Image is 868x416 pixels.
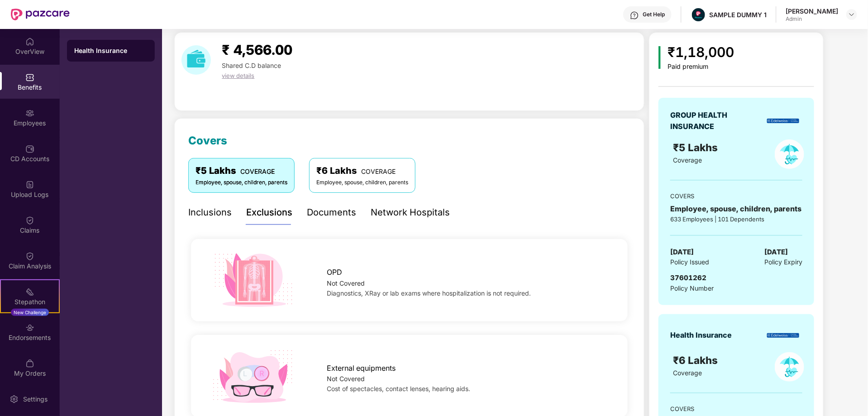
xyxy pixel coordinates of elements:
[786,7,838,15] div: [PERSON_NAME]
[670,110,749,132] div: GROUP HEALTH INSURANCE
[361,167,396,175] span: COVERAGE
[188,206,232,220] div: Inclusions
[670,215,802,224] div: 633 Employees | 101 Dependents
[74,46,148,55] div: Health Insurance
[668,63,734,71] div: Paid premium
[764,257,802,267] span: Policy Expiry
[643,11,665,18] div: Get Help
[767,119,799,124] img: insurerLogo
[25,287,34,296] img: svg+xml;base64,PHN2ZyB4bWxucz0iaHR0cDovL3d3dy53My5vcmcvMjAwMC9zdmciIHdpZHRoPSIyMSIgaGVpZ2h0PSIyMC...
[307,206,356,220] div: Documents
[240,167,275,175] span: COVERAGE
[327,289,531,297] span: Diagnostics, XRay or lab exams where hospitalization is not required.
[25,359,34,368] img: svg+xml;base64,PHN2ZyBpZD0iTXlfT3JkZXJzIiBkYXRhLW5hbWU9Ik15IE9yZGVycyIgeG1sbnM9Imh0dHA6Ly93d3cudz...
[673,354,721,366] span: ₹6 Lakhs
[709,10,767,19] div: SAMPLE DUMMY 1
[316,164,408,178] div: ₹6 Lakhs
[25,323,34,332] img: svg+xml;base64,PHN2ZyBpZD0iRW5kb3JzZW1lbnRzIiB4bWxucz0iaHR0cDovL3d3dy53My5vcmcvMjAwMC9zdmciIHdpZH...
[11,309,49,316] div: New Challenge
[692,8,705,21] img: Pazcare_Alternative_logo-01-01.png
[222,42,292,58] span: ₹ 4,566.00
[673,141,721,153] span: ₹5 Lakhs
[670,284,714,292] span: Policy Number
[670,404,802,413] div: COVERS
[181,45,211,75] img: download
[25,180,34,189] img: svg+xml;base64,PHN2ZyBpZD0iVXBsb2FkX0xvZ3MiIGRhdGEtbmFtZT0iVXBsb2FkIExvZ3MiIHhtbG5zPSJodHRwOi8vd3...
[670,257,709,267] span: Policy Issued
[658,46,661,69] img: icon
[25,144,34,153] img: svg+xml;base64,PHN2ZyBpZD0iQ0RfQWNjb3VudHMiIGRhdGEtbmFtZT0iQ0QgQWNjb3VudHMiIHhtbG5zPSJodHRwOi8vd3...
[196,164,287,178] div: ₹5 Lakhs
[327,385,470,392] span: Cost of spectacles, contact lenses, hearing aids.
[327,267,342,278] span: OPD
[222,72,254,79] span: view details
[786,15,838,23] div: Admin
[10,395,19,404] img: svg+xml;base64,PHN2ZyBpZD0iU2V0dGluZy0yMHgyMCIgeG1sbnM9Imh0dHA6Ly93d3cudzMub3JnLzIwMDAvc3ZnIiB3aW...
[327,374,608,384] div: Not Covered
[327,278,608,288] div: Not Covered
[670,273,706,282] span: 37601262
[673,156,702,164] span: Coverage
[767,333,799,338] img: insurerLogo
[371,206,450,220] div: Network Hospitals
[25,109,34,118] img: svg+xml;base64,PHN2ZyBpZD0iRW1wbG95ZWVzIiB4bWxucz0iaHR0cDovL3d3dy53My5vcmcvMjAwMC9zdmciIHdpZHRoPS...
[196,178,287,187] div: Employee, spouse, children, parents
[222,62,281,69] span: Shared C.D balance
[25,73,34,82] img: svg+xml;base64,PHN2ZyBpZD0iQmVuZWZpdHMiIHhtbG5zPSJodHRwOi8vd3d3LnczLm9yZy8yMDAwL3N2ZyIgd2lkdGg9Ij...
[246,206,292,220] div: Exclusions
[848,11,855,18] img: svg+xml;base64,PHN2ZyBpZD0iRHJvcGRvd24tMzJ4MzIiIHhtbG5zPSJodHRwOi8vd3d3LnczLm9yZy8yMDAwL3N2ZyIgd2...
[670,247,694,258] span: [DATE]
[25,216,34,225] img: svg+xml;base64,PHN2ZyBpZD0iQ2xhaW0iIHhtbG5zPSJodHRwOi8vd3d3LnczLm9yZy8yMDAwL3N2ZyIgd2lkdGg9IjIwIi...
[775,139,804,169] img: policyIcon
[327,363,396,374] span: External equipments
[670,330,732,341] div: Health Insurance
[1,297,59,306] div: Stepathon
[25,252,34,261] img: svg+xml;base64,PHN2ZyBpZD0iQ2xhaW0iIHhtbG5zPSJodHRwOi8vd3d3LnczLm9yZy8yMDAwL3N2ZyIgd2lkdGg9IjIwIi...
[20,395,50,404] div: Settings
[670,191,802,201] div: COVERS
[668,42,734,63] div: ₹1,18,000
[764,247,788,258] span: [DATE]
[188,134,227,147] span: Covers
[25,37,34,46] img: svg+xml;base64,PHN2ZyBpZD0iSG9tZSIgeG1sbnM9Imh0dHA6Ly93d3cudzMub3JnLzIwMDAvc3ZnIiB3aWR0aD0iMjAiIG...
[670,203,802,215] div: Employee, spouse, children, parents
[775,352,804,382] img: policyIcon
[316,178,408,187] div: Employee, spouse, children, parents
[630,11,639,20] img: svg+xml;base64,PHN2ZyBpZD0iSGVscC0zMngzMiIgeG1sbnM9Imh0dHA6Ly93d3cudzMub3JnLzIwMDAvc3ZnIiB3aWR0aD...
[210,346,296,406] img: icon
[210,250,296,310] img: icon
[673,369,702,377] span: Coverage
[11,9,70,20] img: New Pazcare Logo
